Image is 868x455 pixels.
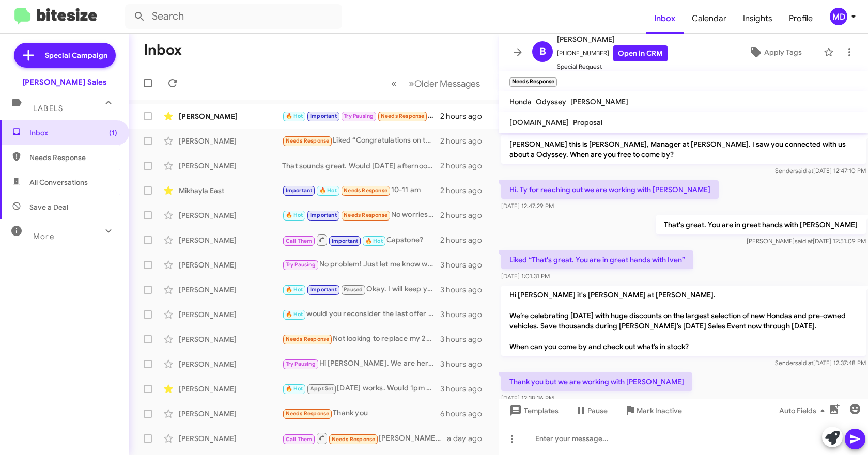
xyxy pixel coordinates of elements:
span: [DATE] 1:01:31 PM [501,272,550,280]
div: Thank you [282,407,440,419]
div: MD [830,8,847,25]
p: That's great. You are in great hands with [PERSON_NAME] [656,215,866,234]
button: Pause [567,401,616,420]
span: Important [332,238,359,244]
span: Auto Fields [779,401,829,420]
a: Profile [781,4,821,34]
span: 🔥 Hot [286,113,303,119]
button: Templates [499,401,567,420]
div: 2 hours ago [440,210,490,221]
div: 3 hours ago [440,384,490,394]
div: 2 hours ago [440,161,490,171]
p: Thank you but we are working with [PERSON_NAME] [501,372,692,391]
span: Important [310,212,337,218]
span: Important [310,113,337,119]
span: [PERSON_NAME] [570,97,628,106]
div: [PERSON_NAME] [179,334,282,344]
span: Needs Response [286,137,330,144]
div: 3 hours ago [440,260,490,270]
span: Special Campaign [45,50,107,60]
a: Insights [735,4,781,34]
button: MD [821,8,857,25]
div: Liked “Congratulations on the new arrival! Whenever you're ready, feel free to reach out to us. W... [282,135,440,147]
span: Needs Response [332,436,376,443]
span: Calendar [684,4,735,34]
div: 3 hours ago [440,359,490,369]
span: Sender [DATE] 12:47:10 PM [775,167,866,175]
span: Needs Response [381,113,425,119]
span: « [391,77,397,90]
span: [PHONE_NUMBER] [557,45,668,61]
div: [PERSON_NAME] [179,409,282,419]
div: [PERSON_NAME] [179,235,282,245]
span: All Conversations [29,177,88,187]
span: » [409,77,414,90]
button: Mark Inactive [616,401,690,420]
div: would you reconsider the last offer we gave you when you? [282,308,440,320]
div: [PERSON_NAME] [179,384,282,394]
span: 🔥 Hot [319,187,337,194]
input: Search [125,4,342,29]
span: Odyssey [536,97,566,106]
div: Mikhayla East [179,185,282,196]
span: 🔥 Hot [365,238,383,244]
span: Save a Deal [29,202,68,212]
div: Hi [PERSON_NAME]. We are here [DATE], busy with our [DATE] weekend sale going on. Would you like ... [282,358,440,370]
div: 2 hours ago [440,185,490,196]
div: Can we come by around 4pm [DATE]? [282,110,440,122]
div: 3 hours ago [440,285,490,295]
p: Hi [PERSON_NAME] it's [PERSON_NAME] at [PERSON_NAME]. We’re celebrating [DATE] with huge discount... [501,286,866,356]
div: a day ago [447,433,490,444]
span: Special Request [557,61,668,72]
span: Pause [587,401,608,420]
div: [PERSON_NAME] [179,285,282,295]
span: Try Pausing [286,360,316,367]
span: Older Messages [414,78,480,89]
p: Liked “That's great. You are in great hands with Iven” [501,250,693,269]
p: [PERSON_NAME] this is [PERSON_NAME], Manager at [PERSON_NAME]. I saw you connected with us about ... [501,135,866,164]
span: Needs Response [29,152,117,163]
button: Apply Tags [731,43,818,61]
span: 🔥 Hot [286,212,303,218]
span: [DATE] 12:38:36 PM [501,394,554,402]
span: Paused [344,286,363,293]
div: 10-11 am [282,184,440,196]
div: Not looking to replace my 2024 HRV. Thank you. [282,333,440,345]
div: [PERSON_NAME] [179,111,282,121]
a: Inbox [646,4,684,34]
span: Honda [509,97,532,106]
div: [PERSON_NAME] [179,161,282,171]
span: Apply Tags [764,43,802,61]
div: [PERSON_NAME] [179,136,282,146]
span: Try Pausing [344,113,374,119]
span: 🔥 Hot [286,311,303,318]
div: 2 hours ago [440,235,490,245]
span: Needs Response [286,336,330,342]
span: said at [795,167,813,175]
div: [PERSON_NAME] [179,210,282,221]
div: [PERSON_NAME] [179,260,282,270]
div: That sounds great. Would [DATE] afternoon or [DATE] afternoon be better? [282,161,440,171]
span: Inbox [29,128,117,138]
div: No worries - let me know if one pops up, I'll come in. [282,209,440,221]
span: Important [310,286,337,293]
nav: Page navigation example [385,73,486,94]
span: [PERSON_NAME] [DATE] 12:51:09 PM [747,237,866,245]
div: Capstone? [282,233,440,246]
div: [PERSON_NAME]. I was just trying to reach you to discuss my lease end. [282,432,447,445]
div: 3 hours ago [440,334,490,344]
span: [DOMAIN_NAME] [509,118,569,127]
div: [PERSON_NAME] Sales [22,77,107,87]
a: Open in CRM [613,45,668,61]
span: More [33,232,54,241]
h1: Inbox [144,42,182,58]
span: Labels [33,104,63,113]
span: Try Pausing [286,261,316,268]
div: 2 hours ago [440,111,490,121]
span: Call Them [286,436,313,443]
div: 2 hours ago [440,136,490,146]
span: Needs Response [344,212,388,218]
